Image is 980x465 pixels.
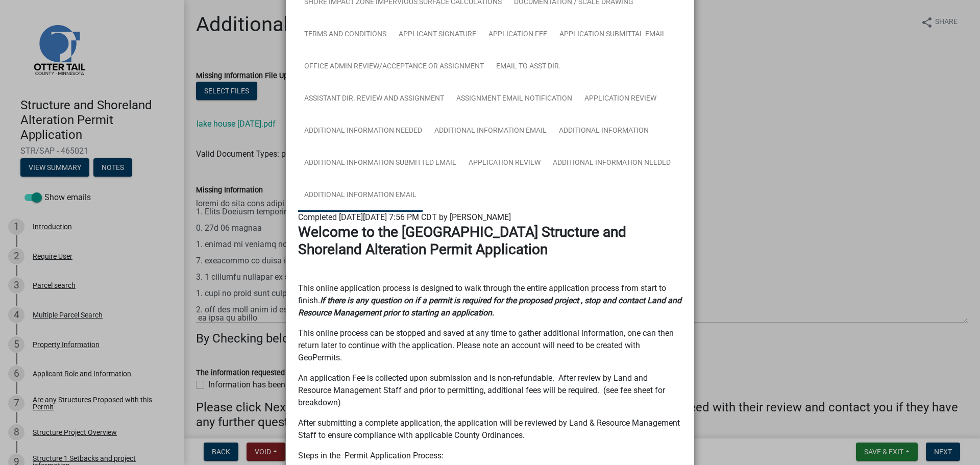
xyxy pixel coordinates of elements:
[578,83,663,115] a: Application Review
[298,51,490,83] a: Office Admin Review/Acceptance or Assignment
[553,115,655,148] a: Additional Information
[428,115,553,148] a: Additional Information Email
[298,296,681,317] strong: If there is any question on if a permit is required for the proposed project , stop and contact L...
[393,18,482,51] a: Applicant Signature
[298,372,682,409] p: An application Fee is collected upon submission and is non-refundable. After review by Land and R...
[482,18,553,51] a: Application Fee
[298,212,511,222] span: Completed [DATE][DATE] 7:56 PM CDT by [PERSON_NAME]
[553,18,672,51] a: Application Submittal Email
[298,179,423,212] a: Additional Information Email
[298,115,428,148] a: Additional Information Needed
[298,327,682,364] p: This online process can be stopped and saved at any time to gather additional information, one ca...
[298,450,682,462] p: Steps in the Permit Application Process:
[298,417,682,442] p: After submitting a complete application, the application will be reviewed by Land & Resource Mana...
[298,83,450,115] a: Assistant Dir. Review and Assignment
[298,282,682,319] p: This online application process is designed to walk through the entire application process from s...
[298,224,626,258] strong: Welcome to the [GEOGRAPHIC_DATA] Structure and Shoreland Alteration Permit Application
[490,51,567,83] a: Email to Asst Dir.
[298,18,393,51] a: Terms and Conditions
[547,147,677,180] a: Additional Information Needed
[450,83,578,115] a: Assignment Email Notification
[298,147,462,180] a: Additional Information Submitted Email
[462,147,547,180] a: Application Review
